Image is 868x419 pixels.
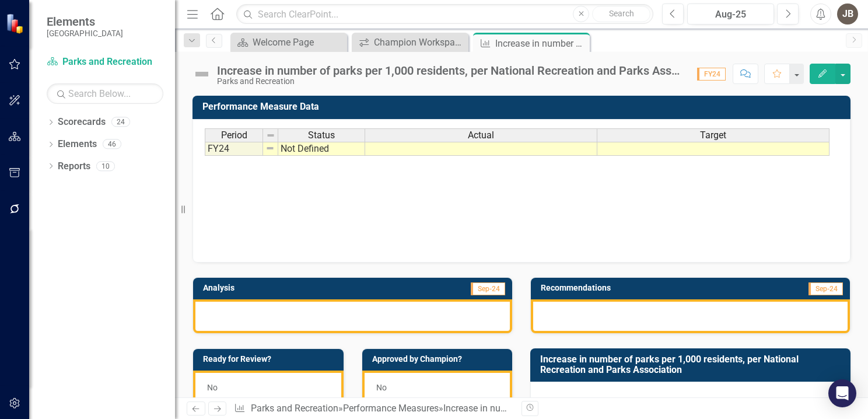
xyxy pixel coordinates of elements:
small: [GEOGRAPHIC_DATA] [47,29,123,38]
a: Parks and Recreation [47,55,163,69]
span: Sep-24 [471,282,505,295]
span: No [207,383,218,392]
span: Search [609,9,634,18]
img: 8DAGhfEEPCf229AAAAAElFTkSuQmCC [265,144,275,153]
a: Elements [58,138,97,151]
a: Parks and Recreation [251,403,338,414]
div: Parks and Recreation [217,77,685,86]
div: Increase in number of parks per 1,000 residents, per National Recreation and Parks Association [443,403,832,414]
button: Aug-25 [687,4,774,25]
div: » » [234,402,513,415]
img: Not Defined [192,65,211,83]
div: Champion Workspace [374,35,466,50]
div: Aug-25 [691,8,770,22]
div: Increase in number of parks per 1,000 residents, per National Recreation and Parks Association [217,64,685,77]
a: Performance Measures [343,403,439,414]
h3: Analysis [203,284,345,292]
span: Status [308,130,335,141]
span: No [376,383,387,392]
h3: Increase in number of parks per 1,000 residents, per National Recreation and Parks Association [540,354,845,375]
img: ClearPoint Strategy [6,13,26,34]
span: Period [221,130,247,141]
span: FY24 [697,68,726,81]
div: Increase in number of parks per 1,000 residents, per National Recreation and Parks Association [495,36,587,51]
h3: Recommendations [541,284,742,292]
a: Scorecards [58,116,106,129]
h3: Performance Measure Data [202,102,845,112]
span: Target [700,130,726,141]
div: Open Intercom Messenger [828,379,856,407]
a: Champion Workspace [355,35,466,50]
a: Welcome Page [233,35,344,50]
td: FY24 [205,142,263,156]
span: Actual [468,130,494,141]
span: Sep-24 [808,282,843,295]
div: 24 [111,117,130,127]
input: Search ClearPoint... [236,4,653,25]
td: Not Defined [278,142,365,156]
input: Search Below... [47,83,163,104]
img: 8DAGhfEEPCf229AAAAAElFTkSuQmCC [266,131,275,140]
h3: Approved by Champion? [372,355,507,364]
button: Search [592,6,650,22]
div: 46 [103,139,121,149]
div: 10 [96,161,115,171]
a: Reports [58,160,90,173]
h3: Ready for Review? [203,355,338,364]
div: Welcome Page [253,35,344,50]
span: Elements [47,15,123,29]
button: JB [837,4,858,25]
